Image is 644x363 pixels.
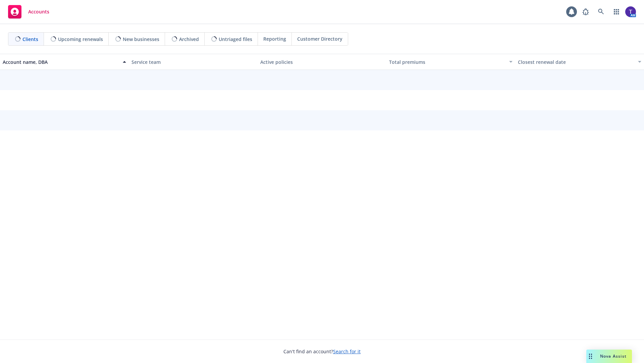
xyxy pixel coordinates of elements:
[179,36,199,43] span: Archived
[28,9,49,14] span: Accounts
[123,36,159,43] span: New businesses
[579,5,592,18] a: Report a Bug
[283,348,361,355] span: Can't find an account?
[386,54,515,70] button: Total premiums
[586,350,595,363] div: Drag to move
[22,36,38,43] span: Clients
[610,5,623,18] a: Switch app
[625,6,636,17] img: photo
[518,58,634,66] div: Closest renewal date
[258,54,386,70] button: Active policies
[515,54,644,70] button: Closest renewal date
[131,58,255,66] div: Service team
[219,36,252,43] span: Untriaged files
[297,35,342,42] span: Customer Directory
[58,36,103,43] span: Upcoming renewals
[594,5,608,18] a: Search
[586,350,632,363] button: Nova Assist
[389,58,505,66] div: Total premiums
[260,58,384,66] div: Active policies
[3,58,119,66] div: Account name, DBA
[5,2,52,21] a: Accounts
[129,54,258,70] button: Service team
[263,35,286,42] span: Reporting
[333,348,361,355] a: Search for it
[600,353,627,359] span: Nova Assist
